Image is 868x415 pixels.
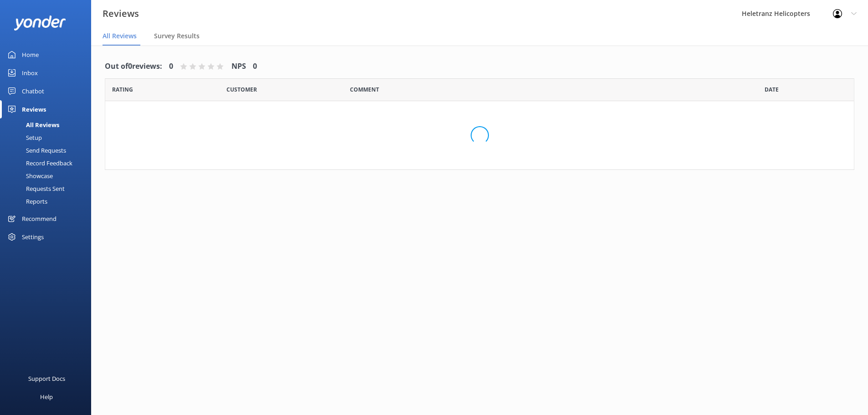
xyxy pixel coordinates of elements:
div: All Reviews [5,118,59,131]
a: Requests Sent [5,182,91,195]
div: Record Feedback [5,157,72,169]
span: Question [350,85,379,94]
h4: 0 [169,61,173,72]
h4: NPS [231,61,246,72]
h4: Out of 0 reviews: [105,61,162,72]
span: Date [765,85,779,94]
div: Requests Sent [5,182,65,195]
div: Reviews [22,100,46,118]
div: Chatbot [22,82,44,100]
a: Setup [5,131,91,144]
span: Date [112,85,133,94]
span: All Reviews [103,31,137,41]
a: Showcase [5,169,91,182]
a: Record Feedback [5,157,91,169]
div: Showcase [5,169,53,182]
div: Send Requests [5,144,66,157]
div: Settings [22,228,44,246]
img: yonder-white-logo.png [14,15,66,31]
div: Reports [5,195,47,208]
a: Reports [5,195,91,208]
h3: Reviews [103,6,139,21]
a: All Reviews [5,118,91,131]
div: Setup [5,131,42,144]
a: Send Requests [5,144,91,157]
div: Recommend [22,210,56,228]
div: Inbox [22,64,38,82]
div: Support Docs [28,369,65,388]
span: Survey Results [154,31,200,41]
span: Date [226,85,257,94]
div: Help [40,388,53,406]
h4: 0 [253,61,257,72]
div: Home [22,46,39,64]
